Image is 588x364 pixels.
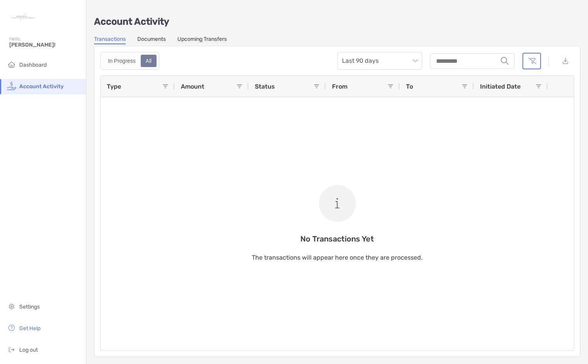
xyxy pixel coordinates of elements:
span: [PERSON_NAME]! [9,42,81,48]
p: The transactions will appear here once they are processed. [252,253,423,262]
p: Account Activity [94,17,580,27]
p: No Transactions Yet [252,234,423,244]
img: input icon [501,57,509,65]
div: In Progress [104,55,140,66]
img: get-help icon [7,323,16,332]
img: logout icon [7,345,16,354]
span: Settings [19,304,40,310]
div: All [142,55,156,66]
span: Account Activity [19,83,64,90]
img: activity icon [7,81,16,91]
span: Dashboard [19,62,47,68]
a: Transactions [94,36,126,44]
span: Last 90 days [342,52,418,69]
img: settings icon [7,302,16,311]
a: Documents [137,36,166,44]
span: Log out [19,347,38,353]
span: Get Help [19,325,40,332]
div: segmented control [100,52,159,70]
img: Zoe Logo [9,3,37,31]
button: Clear filters [522,53,541,69]
img: household icon [7,60,16,69]
a: Upcoming Transfers [177,36,227,44]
